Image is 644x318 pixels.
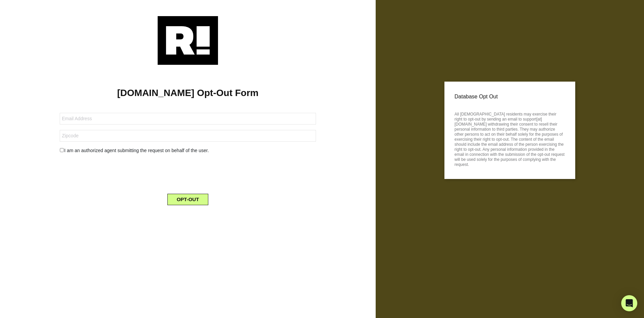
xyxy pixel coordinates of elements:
input: Email Address [60,113,316,125]
p: All [DEMOGRAPHIC_DATA] residents may exercise their right to opt-out by sending an email to suppo... [454,110,565,167]
iframe: reCAPTCHA [137,160,239,186]
img: Retention.com [158,16,218,65]
h1: [DOMAIN_NAME] Opt-Out Form [10,87,366,99]
div: Open Intercom Messenger [621,295,637,311]
p: Database Opt Out [454,92,565,102]
div: I am an authorized agent submitting the request on behalf of the user. [55,147,321,154]
button: OPT-OUT [167,194,209,205]
input: Zipcode [60,130,316,142]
